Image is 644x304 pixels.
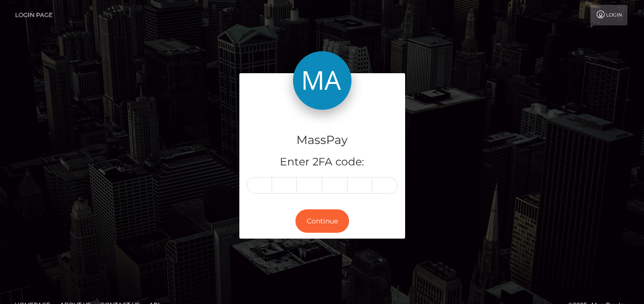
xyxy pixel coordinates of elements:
h4: MassPay [247,132,398,149]
img: MassPay [293,51,351,110]
button: Continue [295,209,349,233]
a: Login [590,5,627,25]
h5: Enter 2FA code: [247,155,398,170]
a: Login Page [15,5,53,25]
